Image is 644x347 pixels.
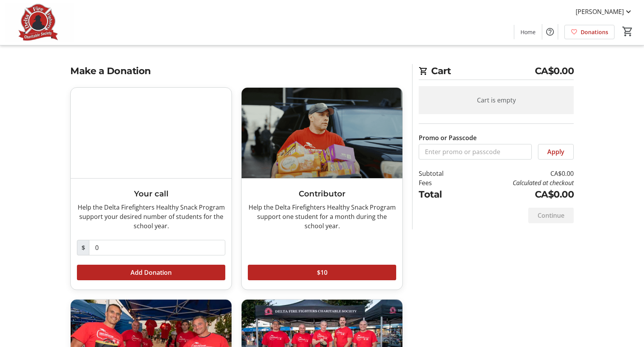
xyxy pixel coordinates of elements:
a: Donations [564,25,614,39]
span: Add Donation [131,268,172,277]
button: [PERSON_NAME] [569,5,639,18]
span: Home [520,28,536,36]
button: Apply [538,144,574,160]
button: Help [542,24,558,40]
span: Apply [547,147,564,156]
a: Home [514,25,542,39]
h3: Your call [77,188,225,200]
h3: Contributor [248,188,396,200]
button: Cart [621,24,635,38]
div: Help the Delta Firefighters Healthy Snack Program support one student for a month during the scho... [248,203,396,231]
span: $10 [317,268,327,277]
span: Donations [581,28,608,36]
td: CA$0.00 [464,187,574,201]
span: $ [77,240,89,255]
span: CA$0.00 [535,64,574,78]
td: Fees [419,178,464,187]
h2: Make a Donation [70,64,403,78]
div: Cart is empty [419,86,574,114]
img: Your call [71,88,231,178]
div: Help the Delta Firefighters Healthy Snack Program support your desired number of students for the... [77,203,225,231]
img: Contributor [242,88,402,178]
button: Add Donation [77,265,225,280]
button: $10 [248,265,396,280]
input: Donation Amount [89,240,225,255]
td: CA$0.00 [464,169,574,178]
span: [PERSON_NAME] [576,7,624,16]
h2: Cart [419,64,574,80]
img: Delta Firefighters Charitable Society's Logo [5,3,74,42]
td: Calculated at checkout [464,178,574,187]
td: Subtotal [419,169,464,178]
label: Promo or Passcode [419,133,477,142]
td: Total [419,187,464,201]
input: Enter promo or passcode [419,144,532,160]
